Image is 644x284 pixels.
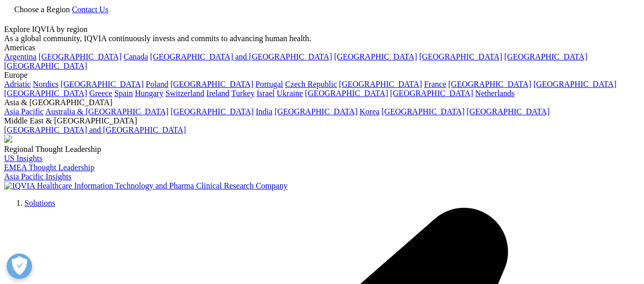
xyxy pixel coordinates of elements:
a: Greece [89,89,112,98]
a: Netherlands [475,89,514,98]
a: Ireland [206,89,229,98]
a: Israel [257,89,275,98]
div: Asia & [GEOGRAPHIC_DATA] [4,98,640,107]
a: [GEOGRAPHIC_DATA] [4,61,87,70]
div: Europe [4,71,640,80]
a: Spain [114,89,132,98]
a: Adriatic [4,80,31,88]
a: [GEOGRAPHIC_DATA] [39,52,122,61]
a: [GEOGRAPHIC_DATA] and [GEOGRAPHIC_DATA] [150,52,332,61]
a: Argentina [4,52,37,61]
a: Poland [146,80,168,88]
div: As a global community, IQVIA continuously invests and commits to advancing human health. [4,34,640,43]
div: Regional Thought Leadership [4,145,640,154]
a: India [256,107,272,116]
a: [GEOGRAPHIC_DATA] [171,107,254,116]
a: [GEOGRAPHIC_DATA] [305,89,388,98]
a: Korea [359,107,379,116]
button: 打开偏好 [7,254,32,279]
a: Nordics [33,80,59,88]
a: EMEA Thought Leadership [4,163,94,172]
a: Asia Pacific [4,107,44,116]
a: Ukraine [277,89,303,98]
a: [GEOGRAPHIC_DATA] [449,80,531,88]
a: [GEOGRAPHIC_DATA] and [GEOGRAPHIC_DATA] [4,125,186,134]
div: Explore IQVIA by region [4,25,640,34]
a: Asia Pacific Insights [4,172,71,181]
a: [GEOGRAPHIC_DATA] [390,89,473,98]
a: [GEOGRAPHIC_DATA] [171,80,254,88]
a: [GEOGRAPHIC_DATA] [339,80,422,88]
a: [GEOGRAPHIC_DATA] [505,52,587,61]
a: Solutions [24,199,55,207]
a: US Insights [4,154,42,163]
div: Americas [4,43,640,52]
a: Contact Us [72,5,108,14]
span: Choose a Region [14,5,70,14]
a: Czech Republic [285,80,337,88]
div: Middle East & [GEOGRAPHIC_DATA] [4,116,640,125]
a: [GEOGRAPHIC_DATA] [334,52,417,61]
a: Portugal [256,80,283,88]
a: Canada [124,52,148,61]
a: Australia & [GEOGRAPHIC_DATA] [45,107,169,116]
a: [GEOGRAPHIC_DATA] [419,52,502,61]
a: [GEOGRAPHIC_DATA] [4,89,87,98]
a: [GEOGRAPHIC_DATA] [381,107,464,116]
a: France [424,80,446,88]
a: [GEOGRAPHIC_DATA] [534,80,617,88]
a: Hungary [135,89,163,98]
a: [GEOGRAPHIC_DATA] [274,107,357,116]
img: 2093_analyzing-data-using-big-screen-display-and-laptop.png [4,135,12,143]
a: Turkey [231,89,255,98]
img: IQVIA Healthcare Information Technology and Pharma Clinical Research Company [4,181,288,191]
a: Switzerland [165,89,204,98]
a: [GEOGRAPHIC_DATA] [467,107,550,116]
a: [GEOGRAPHIC_DATA] [61,80,144,88]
